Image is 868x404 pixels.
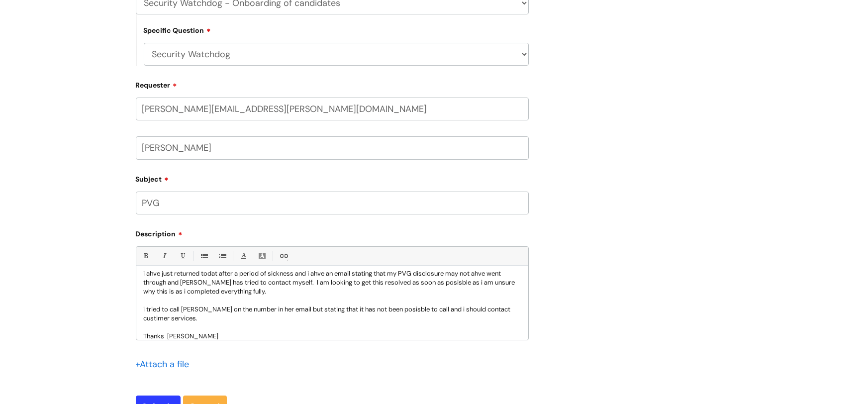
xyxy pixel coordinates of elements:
[256,250,268,262] a: Back Color
[136,226,529,238] label: Description
[144,332,521,341] p: Thanks [PERSON_NAME]
[139,250,152,262] a: Bold (Ctrl-B)
[144,305,521,323] p: i tried to call [PERSON_NAME] on the number in her email but stating that it has not been posisbl...
[136,98,529,120] input: Email
[216,250,228,262] a: 1. Ordered List (Ctrl-Shift-8)
[237,250,250,262] a: Font Color
[158,250,170,262] a: Italic (Ctrl-I)
[136,136,529,159] input: Your Name
[197,250,210,262] a: • Unordered List (Ctrl-Shift-7)
[277,250,289,262] a: Link
[144,25,211,35] label: Specific Question
[136,172,529,184] label: Subject
[136,78,529,90] label: Requester
[136,356,195,372] div: Attach a file
[144,269,521,296] p: i ahve just returned todat after a period of sickness and i ahve an email stating that my PVG dis...
[176,250,189,262] a: Underline(Ctrl-U)
[136,358,140,370] span: +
